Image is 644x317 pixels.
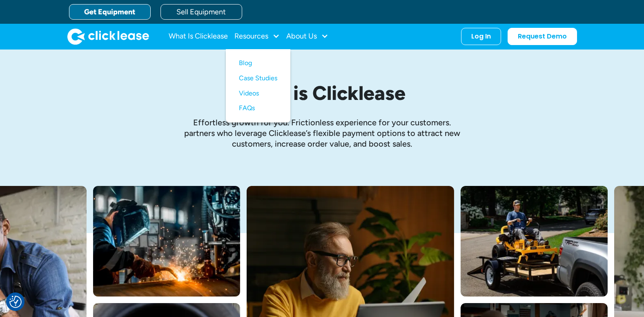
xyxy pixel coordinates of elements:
a: FAQs [239,101,277,116]
a: Videos [239,86,277,101]
a: Case Studies [239,71,277,86]
h1: What is Clicklease [130,82,514,104]
div: Log In [471,32,491,41]
a: Sell Equipment [160,4,242,20]
p: Effortless growth ﻿for you. Frictionless experience for your customers. partners who leverage Cli... [179,117,465,149]
div: Resources [234,28,280,45]
button: Consent Preferences [9,296,22,308]
img: A welder in a large mask working on a large pipe [93,186,240,297]
a: Blog [239,56,277,71]
img: Revisit consent button [9,296,22,308]
a: Request Demo [508,28,577,45]
nav: Resources [226,49,290,122]
img: Man with hat and blue shirt driving a yellow lawn mower onto a trailer [461,186,608,297]
a: Get Equipment [69,4,151,20]
img: Clicklease logo [67,28,149,45]
a: home [67,28,149,45]
a: What Is Clicklease [169,28,228,45]
div: About Us [286,28,328,45]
